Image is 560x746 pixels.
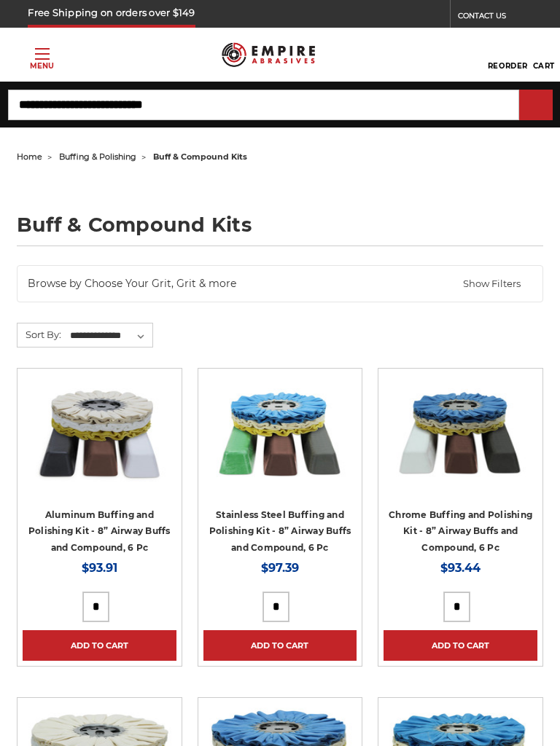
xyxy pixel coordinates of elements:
[533,61,555,71] span: Cart
[384,374,537,576] a: 8 inch airway buffing wheel and compound kit for chrome
[23,374,176,576] a: 8 inch airway buffing wheel and compound kit for aluminum
[521,91,551,120] input: Submit
[384,374,537,490] img: 8 inch airway buffing wheel and compound kit for chrome
[488,39,528,71] a: Reorder
[458,7,532,28] a: CONTACT US
[463,277,532,291] span: Show Filters
[23,374,176,490] img: 8 inch airway buffing wheel and compound kit for aluminum
[533,39,555,71] a: Cart
[59,152,136,162] a: buffing & polishing
[23,630,176,661] a: Add to Cart
[222,36,315,73] img: Empire Abrasives
[384,630,537,661] a: Add to Cart
[153,152,247,162] span: buff & compound kits
[35,53,50,55] span: Toggle menu
[17,265,543,302] a: Browse by Choose Your Grit, Grit & more Show Filters
[17,152,42,162] a: home
[203,630,357,661] a: Add to Cart
[68,325,152,347] select: Sort By:
[203,374,357,576] a: 8 inch airway buffing wheel and compound kit for stainless steel
[17,323,61,345] label: Sort By:
[203,374,357,490] img: 8 inch airway buffing wheel and compound kit for stainless steel
[30,60,54,71] p: Menu
[488,61,528,71] span: Reorder
[28,276,322,291] span: Browse by Choose Your Grit, Grit & more
[17,215,543,246] h1: buff & compound kits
